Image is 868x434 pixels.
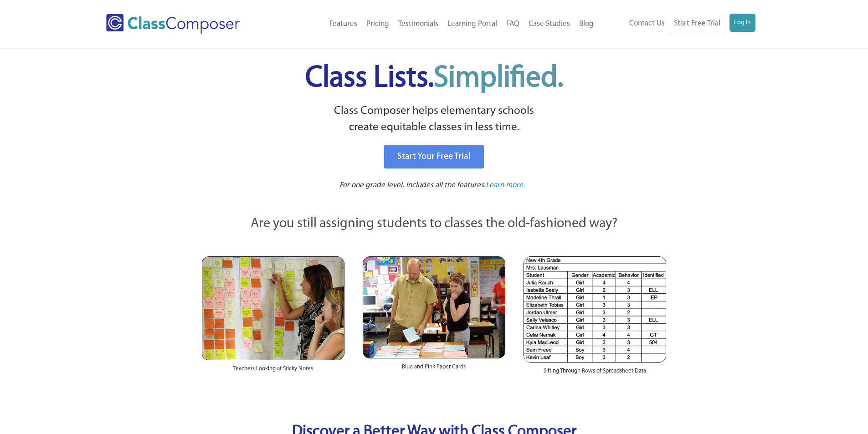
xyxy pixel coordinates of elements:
[434,64,563,93] span: Simplified.
[362,14,394,34] a: Pricing
[202,360,344,382] div: Teachers Looking at Sticky Notes
[524,256,666,363] img: Spreadsheets
[394,14,443,34] a: Testimonials
[339,181,486,189] span: For one grade level. Includes all the features.
[363,358,505,380] div: Blue and Pink Paper Cards
[486,180,525,191] a: Learn more.
[524,363,666,384] div: Sifting Through Rows of Spreadsheet Data
[106,14,240,34] img: Class Composer
[277,14,598,34] nav: Header Menu
[200,103,668,136] p: Class Composer helps elementary schools create equitable classes in less time.
[524,14,575,34] a: Case Studies
[202,256,344,360] img: Teachers Looking at Sticky Notes
[669,14,725,34] a: Start Free Trial
[325,14,362,34] a: Features
[486,181,525,189] span: Learn more.
[443,14,502,34] a: Learning Portal
[598,14,755,34] nav: Header Menu
[625,14,669,34] a: Contact Us
[729,14,755,32] a: Log In
[202,214,667,234] p: Are you still assigning students to classes the old-fashioned way?
[502,14,524,34] a: FAQ
[384,145,484,168] a: Start Your Free Trial
[397,152,471,161] span: Start Your Free Trial
[363,256,505,358] img: Blue and Pink Paper Cards
[305,64,563,93] span: Class Lists.
[575,14,598,34] a: Blog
